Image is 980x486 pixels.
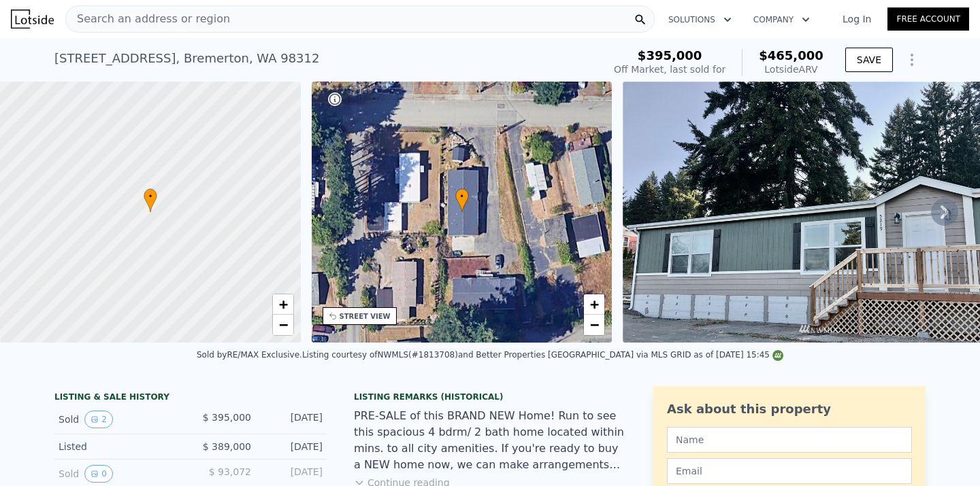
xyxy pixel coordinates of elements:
div: Sold [59,411,180,428]
a: Free Account [887,7,969,31]
a: Log In [826,12,887,26]
div: • [455,188,469,212]
button: View historical data [84,465,113,483]
div: PRE-SALE of this BRAND NEW Home! Run to see this spacious 4 bdrm/ 2 bath home located within mins... [354,408,626,473]
a: Zoom out [584,315,604,335]
button: SAVE [845,48,893,72]
div: Off Market, last sold for [614,63,725,76]
span: $ 395,000 [203,412,251,423]
div: Sold [59,465,180,483]
div: Listing courtesy of NWMLS (#1813708) and Better Properties [GEOGRAPHIC_DATA] via MLS GRID as of [... [302,350,783,360]
div: Sold by RE/MAX Exclusive . [197,350,302,360]
div: Listing Remarks (Historical) [354,392,626,402]
img: Lotside [11,10,54,29]
input: Email [667,458,912,484]
a: Zoom in [584,294,604,315]
span: $ 389,000 [203,441,251,452]
button: Show Options [898,46,926,73]
span: $395,000 [638,48,702,63]
a: Zoom out [273,315,293,335]
div: Listed [59,440,180,453]
div: LISTING & SALE HISTORY [54,392,327,405]
span: • [144,190,157,203]
span: − [590,316,599,333]
div: [DATE] [262,440,323,453]
div: Ask about this property [667,400,912,419]
span: • [455,190,469,203]
span: $465,000 [759,48,823,63]
div: STREET VIEW [340,311,391,322]
button: Company [742,7,821,32]
input: Name [667,427,912,453]
div: Lotside ARV [759,63,823,76]
div: • [144,188,157,212]
div: [DATE] [262,411,323,428]
img: NWMLS Logo [772,350,783,361]
span: $ 93,072 [209,466,251,477]
button: View historical data [84,411,113,428]
span: + [590,296,599,313]
span: Search an address or region [66,11,230,27]
a: Zoom in [273,294,293,315]
div: [DATE] [262,465,323,483]
button: Solutions [657,7,742,32]
span: − [278,316,287,333]
span: + [278,296,287,313]
div: [STREET_ADDRESS] , Bremerton , WA 98312 [54,49,319,68]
